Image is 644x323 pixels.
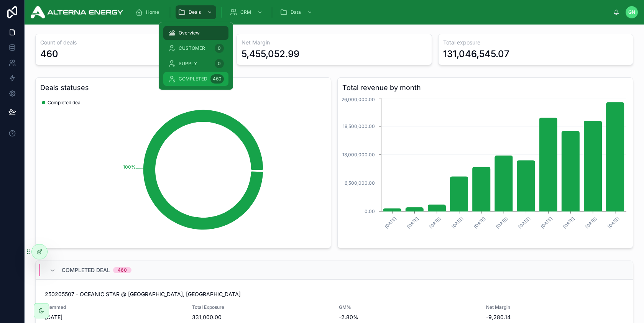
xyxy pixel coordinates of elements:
tspan: 0.00 [365,208,375,214]
tspan: 6,500,000.00 [345,180,375,186]
div: 5,455,052.99 [242,48,299,60]
text: [DATE] [540,216,554,230]
tspan: 19,500,000.00 [343,123,375,129]
span: Completed deal [62,266,110,274]
h3: Deals statuses [40,82,326,93]
text: [DATE] [517,216,531,230]
h3: Total exposure [443,39,628,46]
div: scrollable content [129,4,613,21]
text: [DATE] [606,216,620,230]
a: CRM [227,5,266,19]
div: 460 [40,48,58,60]
span: -2.80% [339,313,477,321]
text: [DATE] [428,216,442,230]
tspan: 13,000,000.00 [342,152,375,157]
h3: Count of deals [40,39,225,46]
text: [DATE] [584,216,598,230]
span: Home [146,9,159,15]
tspan: 26,000,000.00 [342,97,375,102]
span: Deals [189,9,201,15]
a: SUPPLY0 [163,57,228,71]
a: COMPLETED460 [163,72,228,86]
span: Net Margin [486,304,624,310]
text: [DATE] [473,216,486,230]
span: 250205507 - OCEANIC STAR @ [GEOGRAPHIC_DATA], [GEOGRAPHIC_DATA] [45,290,624,298]
a: Overview [163,26,228,40]
img: App logo [31,6,123,18]
span: CUSTOMER [179,45,205,51]
span: Data [291,9,301,15]
text: [DATE] [450,216,464,230]
tspan: 100% [123,164,136,170]
h3: Net Margin [242,39,427,46]
span: GN [628,9,635,15]
div: 0 [215,59,224,68]
div: 0 [215,44,224,53]
a: CUSTOMER0 [163,41,228,55]
span: Completed deal [48,100,82,106]
text: [DATE] [384,216,398,230]
span: Overview [179,30,200,36]
span: Stemmed [45,304,183,310]
a: Data [278,5,316,19]
text: [DATE] [406,216,420,230]
span: GM% [339,304,477,310]
div: chart [342,96,628,243]
span: 331,000.00 [192,313,330,321]
text: [DATE] [562,216,576,230]
div: 460 [210,74,224,84]
span: COMPLETED [179,76,207,82]
a: Deals [176,5,216,19]
div: 460 [118,267,127,273]
text: [DATE] [495,216,509,230]
span: -9,280.14 [486,313,624,321]
h3: Total revenue by month [342,82,628,93]
span: Total Exposure [192,304,330,310]
div: chart [40,96,326,243]
span: CRM [240,9,251,15]
span: [DATE] [45,313,183,321]
span: SUPPLY [179,61,197,67]
a: Home [133,5,164,19]
div: 131,046,545.07 [443,48,509,60]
